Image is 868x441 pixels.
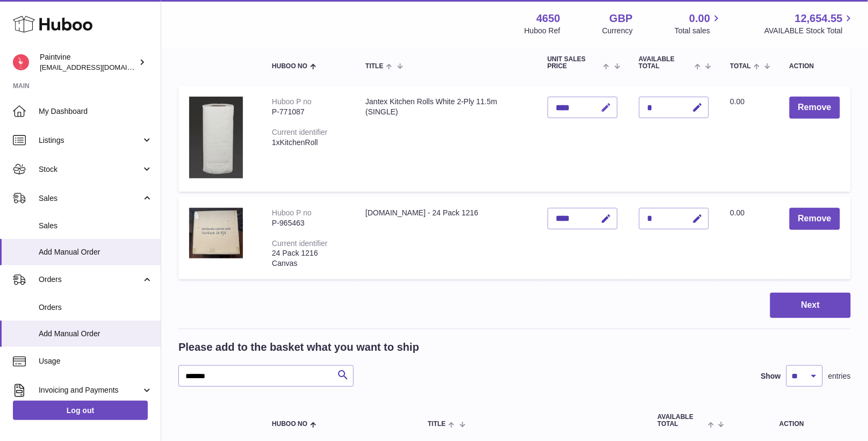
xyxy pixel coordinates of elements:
span: 0.00 [730,208,745,217]
span: Add Manual Order [39,329,153,339]
a: 0.00 Total sales [675,11,722,36]
a: 12,654.55 AVAILABLE Stock Total [764,11,855,36]
span: Add Manual Order [39,247,153,257]
span: Stock [39,164,141,175]
span: Orders [39,274,141,285]
div: Action [790,63,840,70]
label: Show [761,371,781,381]
span: Huboo no [272,63,307,70]
span: Sales [39,221,153,231]
h2: Please add to the basket what you want to ship [178,340,419,355]
strong: GBP [609,11,633,26]
div: Huboo P no [272,208,312,217]
div: Huboo Ref [525,26,561,36]
span: Invoicing and Payments [39,385,141,395]
button: Remove [790,208,840,230]
span: Unit Sales Price [548,56,601,70]
span: AVAILABLE Total [639,56,692,70]
div: Current identifier [272,239,328,248]
span: entries [828,371,851,381]
div: Huboo P no [272,97,312,106]
span: Total sales [675,26,722,36]
span: Sales [39,193,141,204]
div: Current identifier [272,128,328,136]
span: AVAILABLE Stock Total [764,26,855,36]
td: Jantex Kitchen Rolls White 2-Ply 11.5m (SINGLE) [355,86,536,192]
strong: 4650 [536,11,561,26]
div: P-965463 [272,218,344,228]
td: [DOMAIN_NAME] - 24 Pack 1216 [355,197,536,279]
span: 12,654.55 [795,11,843,26]
span: Total [730,63,751,70]
button: Remove [790,97,840,119]
div: 24 Pack 1216 Canvas [272,248,344,269]
span: Title [365,63,383,70]
span: Listings [39,135,141,146]
span: Title [428,421,446,428]
span: AVAILABLE Total [657,414,705,428]
div: P-771087 [272,107,344,117]
span: Orders [39,302,153,313]
img: Jantex Kitchen Rolls White 2-Ply 11.5m (SINGLE) [189,97,243,178]
div: Currency [602,26,633,36]
span: Usage [39,356,153,366]
span: [EMAIL_ADDRESS][DOMAIN_NAME] [40,63,158,71]
span: 0.00 [730,97,745,106]
div: Paintvine [40,52,137,73]
img: wholesale-canvas.com - 24 Pack 1216 [189,208,243,258]
span: 0.00 [690,11,711,26]
div: 1xKitchenRoll [272,138,344,148]
span: My Dashboard [39,106,153,117]
th: Action [733,403,851,438]
button: Next [770,293,851,318]
img: euan@paintvine.co.uk [13,54,29,70]
a: Log out [13,401,148,420]
span: Huboo no [272,421,307,428]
